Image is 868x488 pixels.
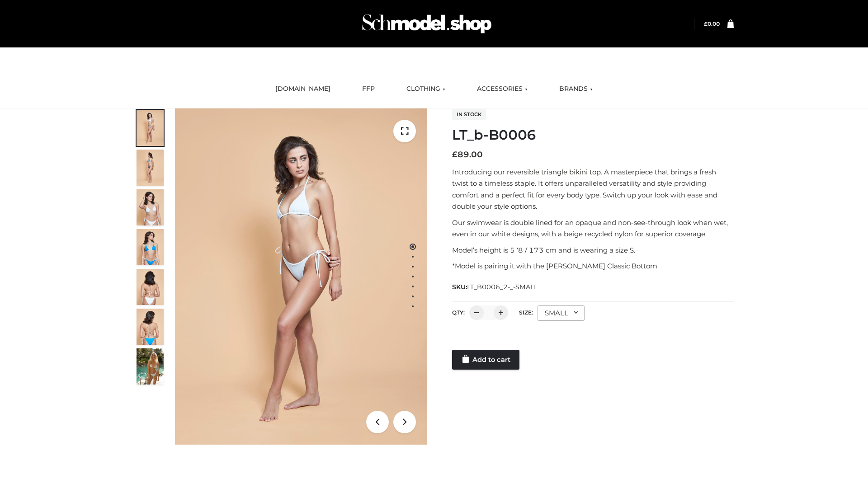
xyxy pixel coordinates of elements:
[704,20,708,27] span: £
[359,6,495,42] img: Schmodel Admin 964
[137,150,164,186] img: ArielClassicBikiniTop_CloudNine_AzureSky_OW114ECO_2-scaled.jpg
[452,350,519,370] a: Add to cart
[467,283,538,291] span: LT_B0006_2-_-SMALL
[704,20,720,27] a: £0.00
[552,79,599,99] a: BRANDS
[452,127,734,143] h1: LT_b-B0006
[355,79,382,99] a: FFP
[452,244,734,256] p: Model’s height is 5 ‘8 / 173 cm and is wearing a size S.
[704,20,720,27] bdi: 0.00
[400,79,452,99] a: CLOTHING
[452,150,458,160] span: £
[452,309,465,316] label: QTY:
[137,110,164,146] img: ArielClassicBikiniTop_CloudNine_AzureSky_OW114ECO_1-scaled.jpg
[269,79,337,99] a: [DOMAIN_NAME]
[452,166,734,212] p: Introducing our reversible triangle bikini top. A masterpiece that brings a fresh twist to a time...
[519,309,533,316] label: Size:
[452,217,734,240] p: Our swimwear is double lined for an opaque and non-see-through look when wet, even in our white d...
[452,260,734,272] p: *Model is pairing it with the [PERSON_NAME] Classic Bottom
[175,108,427,445] img: ArielClassicBikiniTop_CloudNine_AzureSky_OW114ECO_1
[137,348,164,385] img: Arieltop_CloudNine_AzureSky2.jpg
[137,269,164,305] img: ArielClassicBikiniTop_CloudNine_AzureSky_OW114ECO_7-scaled.jpg
[452,150,483,160] bdi: 89.00
[452,282,538,292] span: SKU:
[452,109,486,120] span: In stock
[470,79,534,99] a: ACCESSORIES
[538,305,585,321] div: SMALL
[137,229,164,265] img: ArielClassicBikiniTop_CloudNine_AzureSky_OW114ECO_4-scaled.jpg
[137,309,164,345] img: ArielClassicBikiniTop_CloudNine_AzureSky_OW114ECO_8-scaled.jpg
[137,189,164,225] img: ArielClassicBikiniTop_CloudNine_AzureSky_OW114ECO_3-scaled.jpg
